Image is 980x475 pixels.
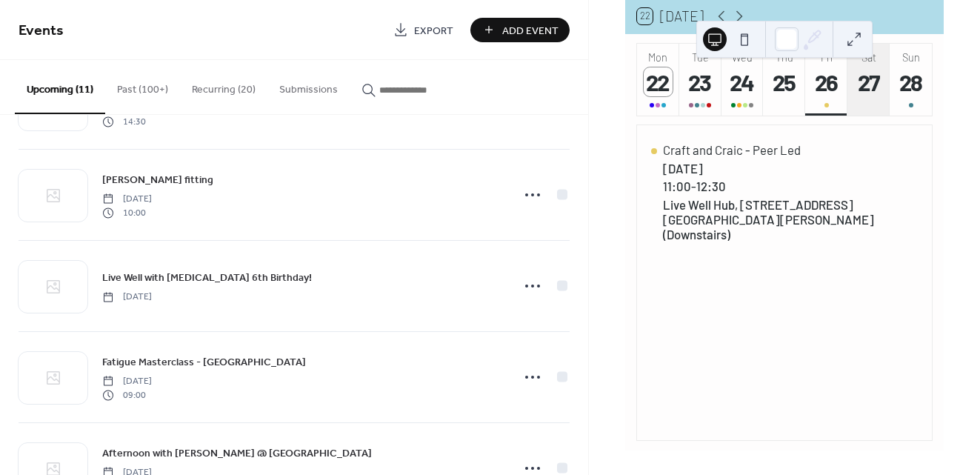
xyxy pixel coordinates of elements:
[637,44,679,116] button: Mon22
[470,18,570,42] button: Add Event
[414,23,453,39] span: Export
[382,18,464,42] a: Export
[691,179,696,193] span: -
[847,44,890,116] button: Sat27
[102,355,306,371] span: Fatigue Masterclass - [GEOGRAPHIC_DATA]
[102,375,152,388] span: [DATE]
[663,161,918,176] div: [DATE]
[663,197,918,242] div: Live Well Hub, [STREET_ADDRESS][GEOGRAPHIC_DATA][PERSON_NAME] (Downstairs)
[641,51,675,64] div: Mon
[502,23,559,39] span: Add Event
[684,51,717,64] div: Tue
[663,142,918,157] div: Craft and Craic - Peer Led
[102,171,213,188] a: [PERSON_NAME] fitting
[805,44,847,116] button: Fri26
[679,44,721,116] button: Tue23
[102,115,152,128] span: 14:30
[102,388,152,402] span: 09:00
[632,4,710,28] button: 22[DATE]
[102,269,312,286] a: Live Well with [MEDICAL_DATA] 6th Birthday!
[763,44,805,116] button: Thu25
[894,51,927,64] div: Sun
[644,67,673,96] div: 22
[102,445,372,462] a: Afternoon with [PERSON_NAME] @ [GEOGRAPHIC_DATA]
[686,67,715,96] div: 23
[105,60,180,113] button: Past (100+)
[102,446,372,462] span: Afternoon with [PERSON_NAME] @ [GEOGRAPHIC_DATA]
[890,44,932,116] button: Sun28
[180,60,267,113] button: Recurring (20)
[19,16,64,45] span: Events
[15,60,105,114] button: Upcoming (11)
[102,270,312,286] span: Live Well with [MEDICAL_DATA] 6th Birthday!
[721,44,764,116] button: Wed24
[267,60,350,113] button: Submissions
[696,179,726,193] span: 12:30
[854,67,883,96] div: 27
[812,67,841,96] div: 26
[102,353,306,371] a: Fatigue Masterclass - [GEOGRAPHIC_DATA]
[102,173,213,188] span: [PERSON_NAME] fitting
[102,206,152,219] span: 10:00
[102,290,152,304] span: [DATE]
[728,67,757,96] div: 24
[663,179,691,193] span: 11:00
[770,67,799,96] div: 25
[102,193,152,206] span: [DATE]
[896,67,925,96] div: 28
